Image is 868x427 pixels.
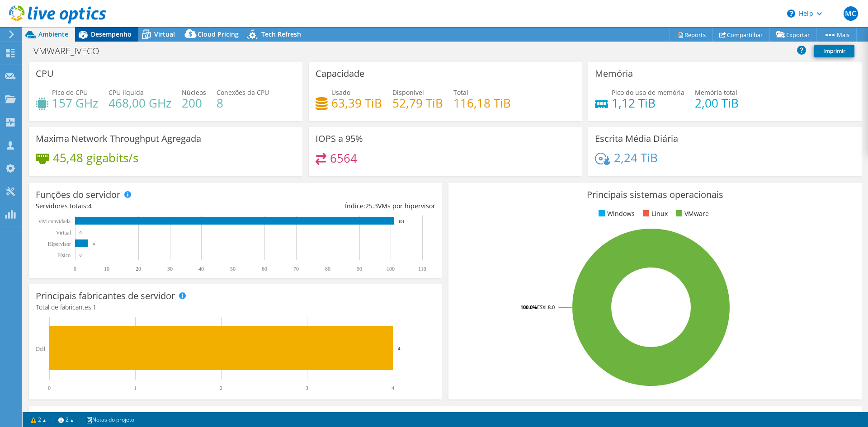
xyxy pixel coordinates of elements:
[387,266,395,272] text: 100
[357,266,362,272] text: 90
[261,30,301,38] span: Tech Refresh
[93,242,95,246] text: 4
[167,266,173,272] text: 30
[453,98,511,108] h4: 116,18 TiB
[695,98,739,108] h4: 2,00 TiB
[695,88,737,97] span: Memória total
[80,230,82,235] text: 0
[104,266,109,272] text: 10
[262,266,267,272] text: 60
[52,88,88,97] span: Pico de CPU
[136,266,141,272] text: 20
[80,253,82,258] text: 0
[325,266,330,272] text: 80
[455,190,855,200] h3: Principais sistemas operacionais
[537,304,555,310] tspan: ESXi 8.0
[198,30,239,38] span: Cloud Pricing
[74,266,76,272] text: 0
[596,209,635,219] li: Windows
[108,88,144,97] span: CPU líquida
[595,134,678,144] h3: Escrita Média Diária
[816,28,857,42] a: Mais
[331,98,382,108] h4: 63,39 TiB
[316,134,363,144] h3: IOPS a 95%
[38,30,68,38] span: Ambiente
[316,69,364,79] h3: Capacidade
[614,153,658,163] h4: 2,24 TiB
[52,414,80,425] a: 2
[520,304,537,310] tspan: 100.0%
[230,266,236,272] text: 50
[36,134,201,144] h3: Maxima Network Throughput Agregada
[154,30,175,38] span: Virtual
[53,153,138,163] h4: 45,48 gigabits/s
[392,385,394,391] text: 4
[453,88,468,97] span: Total
[217,88,269,97] span: Conexões da CPU
[24,414,52,425] a: 2
[217,98,269,108] h4: 8
[91,30,132,38] span: Desempenho
[293,266,299,272] text: 70
[595,69,633,79] h3: Memória
[398,346,401,351] text: 4
[36,302,435,312] h4: Total de fabricantes:
[38,218,71,225] text: VM convidada
[787,9,795,18] svg: \n
[108,98,171,108] h4: 468,00 GHz
[88,202,92,210] span: 4
[56,230,71,236] text: Virtual
[392,98,443,108] h4: 52,79 TiB
[844,6,858,21] span: MC
[670,28,713,42] a: Reports
[182,98,206,108] h4: 200
[392,88,424,97] span: Disponível
[93,303,96,311] span: 1
[330,153,357,163] h4: 6564
[57,252,71,258] tspan: Físico
[36,69,54,79] h3: CPU
[198,266,204,272] text: 40
[48,241,71,247] text: Hipervisor
[29,46,113,56] h1: VMWARE_IVECO
[712,28,770,42] a: Compartilhar
[52,98,98,108] h4: 157 GHz
[331,88,350,97] span: Usado
[365,202,378,210] span: 25.3
[36,346,45,352] text: Dell
[182,88,206,97] span: Núcleos
[612,88,684,97] span: Pico do uso de memória
[306,385,308,391] text: 3
[134,385,137,391] text: 1
[398,219,405,224] text: 101
[641,209,668,219] li: Linux
[220,385,222,391] text: 2
[48,385,51,391] text: 0
[612,98,684,108] h4: 1,12 TiB
[36,201,236,211] div: Servidores totais:
[418,266,426,272] text: 110
[769,28,817,42] a: Exportar
[36,291,175,301] h3: Principais fabricantes de servidor
[236,201,435,211] div: Índice: VMs por hipervisor
[80,414,141,425] a: Notas do projeto
[674,209,709,219] li: VMware
[814,45,854,57] a: Imprimir
[36,190,120,200] h3: Funções do servidor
